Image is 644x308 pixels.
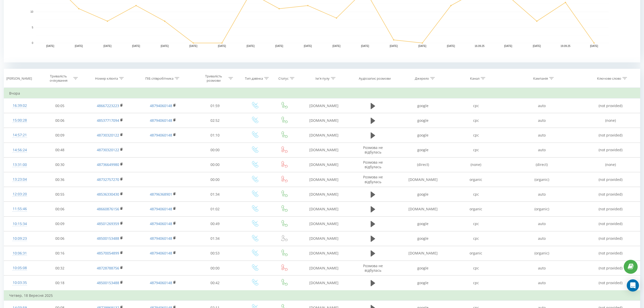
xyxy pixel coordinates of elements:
[359,76,391,81] div: Аудіозапис розмови
[597,76,621,81] div: Ключове слово
[75,45,83,47] text: [DATE]
[581,231,640,246] td: (not provided)
[190,276,240,290] td: 00:42
[590,45,598,47] text: [DATE]
[332,45,341,47] text: [DATE]
[581,276,640,290] td: (not provided)
[397,276,450,290] td: google
[278,76,289,81] div: Статус
[503,157,581,172] td: (direct)
[581,246,640,261] td: (not provided)
[9,189,30,199] div: 12:03:20
[190,202,240,216] td: 01:02
[363,263,383,273] span: Розмова не відбулась
[298,276,349,290] td: [DOMAIN_NAME]
[9,204,30,214] div: 11:55:46
[581,98,640,113] td: (not provided)
[9,160,30,170] div: 13:31:00
[298,261,349,276] td: [DOMAIN_NAME]
[35,128,84,143] td: 00:09
[533,76,548,81] div: Кампанія
[9,263,30,273] div: 10:05:08
[95,76,118,81] div: Номер клієнта
[397,113,450,128] td: google
[450,143,503,157] td: cpc
[150,133,172,138] a: 48794060148
[32,26,33,29] text: 5
[298,216,349,231] td: [DOMAIN_NAME]
[9,248,30,258] div: 10:06:31
[97,162,119,167] a: 48736649980
[581,143,640,157] td: (not provided)
[503,202,581,216] td: (organic)
[35,216,84,231] td: 00:09
[97,177,119,182] a: 48732757270
[298,157,349,172] td: [DOMAIN_NAME]
[97,251,119,255] a: 48570054899
[46,45,54,47] text: [DATE]
[298,113,349,128] td: [DOMAIN_NAME]
[450,187,503,202] td: cpc
[9,219,30,229] div: 10:15:34
[503,261,581,276] td: auto
[9,130,30,140] div: 14:57:21
[150,251,172,255] a: 48794060148
[190,231,240,246] td: 01:34
[415,76,429,81] div: Джерело
[35,187,84,202] td: 00:55
[35,202,84,216] td: 00:06
[190,246,240,261] td: 00:53
[190,143,240,157] td: 00:00
[298,98,349,113] td: [DOMAIN_NAME]
[298,187,349,202] td: [DOMAIN_NAME]
[161,45,169,47] text: [DATE]
[35,113,84,128] td: 00:06
[503,276,581,290] td: auto
[190,157,240,172] td: 00:00
[189,45,198,47] text: [DATE]
[503,143,581,157] td: auto
[35,157,84,172] td: 00:30
[397,202,450,216] td: [DOMAIN_NAME]
[97,207,119,211] a: 48660876156
[190,98,240,113] td: 01:59
[190,128,240,143] td: 01:10
[97,266,119,270] a: 48728788756
[581,157,640,172] td: (none)
[447,45,455,47] text: [DATE]
[103,45,112,47] text: [DATE]
[581,128,640,143] td: (not provided)
[561,45,570,47] text: 19.09.25
[97,103,119,108] a: 48667223223
[132,45,140,47] text: [DATE]
[363,160,383,169] span: Розмова не відбулась
[503,98,581,113] td: auto
[397,231,450,246] td: google
[304,45,312,47] text: [DATE]
[397,143,450,157] td: google
[450,128,503,143] td: cpc
[4,88,640,98] td: Вчора
[298,143,349,157] td: [DOMAIN_NAME]
[450,98,503,113] td: cpc
[97,192,119,197] a: 48536330430
[397,157,450,172] td: (direct)
[450,261,503,276] td: cpc
[450,276,503,290] td: cpc
[298,172,349,187] td: [DOMAIN_NAME]
[275,45,283,47] text: [DATE]
[9,115,30,125] div: 15:00:28
[145,76,173,81] div: ПІБ співробітника
[397,187,450,202] td: google
[450,157,503,172] td: (none)
[97,236,119,241] a: 48500153488
[35,261,84,276] td: 00:32
[503,172,581,187] td: (organic)
[581,172,640,187] td: (not provided)
[450,202,503,216] td: organic
[9,234,30,244] div: 10:09:23
[363,175,383,184] span: Розмова не відбулась
[6,76,32,81] div: [PERSON_NAME]
[150,221,172,226] a: 48794060148
[190,172,240,187] td: 00:00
